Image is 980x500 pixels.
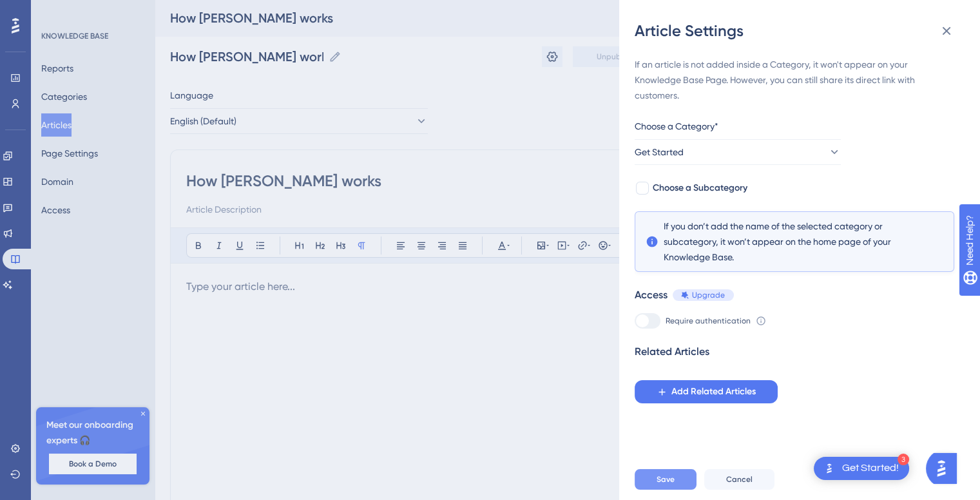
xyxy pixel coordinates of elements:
[635,287,668,303] div: Access
[30,3,81,19] span: Need Help?
[635,139,841,165] button: Get Started
[653,180,747,196] span: Choose a Subcategory
[704,469,774,490] button: Cancel
[635,469,697,490] button: Save
[898,454,909,465] div: 3
[635,119,718,134] span: Choose a Category*
[657,474,675,485] span: Save
[635,344,709,360] div: Related Articles
[635,21,965,41] div: Article Settings
[726,474,753,485] span: Cancel
[671,384,756,399] span: Add Related Articles
[635,57,954,103] div: If an article is not added inside a Category, it won't appear on your Knowledge Base Page. Howeve...
[842,461,899,476] div: Get Started!
[666,316,751,326] span: Require authentication
[635,144,684,160] span: Get Started
[635,380,778,403] button: Add Related Articles
[692,290,725,300] span: Upgrade
[821,461,837,476] img: launcher-image-alternative-text
[926,449,965,488] iframe: UserGuiding AI Assistant Launcher
[664,218,925,265] span: If you don’t add the name of the selected category or subcategory, it won’t appear on the home pa...
[814,457,909,480] div: Open Get Started! checklist, remaining modules: 3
